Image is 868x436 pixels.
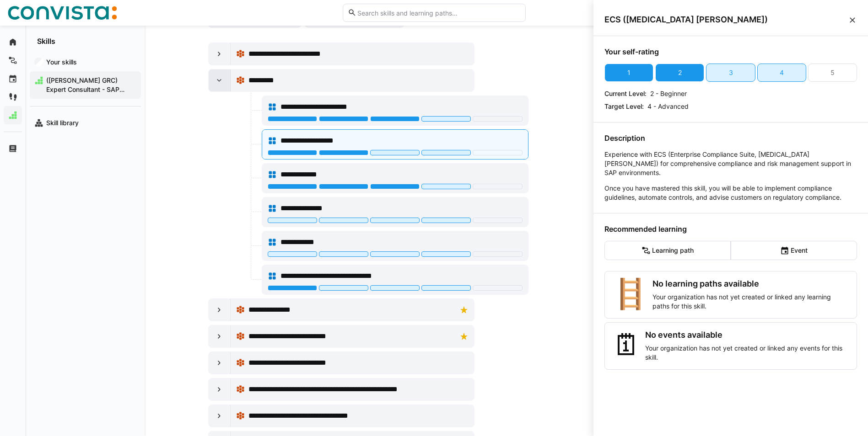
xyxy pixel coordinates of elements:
[604,184,857,202] p: Once you have mastered this skill, you will be able to implement compliance guidelines, automate ...
[645,344,849,362] p: Your organization has not yet created or linked any events for this skill.
[604,47,857,56] h4: Your self-rating
[652,292,849,311] p: Your organization has not yet created or linked any learning paths for this skill.
[627,68,631,77] div: 1
[647,102,689,111] p: 4 - Advanced
[780,68,784,77] div: 4
[45,76,136,94] span: ([PERSON_NAME] GRC) Expert Consultant - SAP Authorization
[612,279,649,311] div: 🪜
[645,330,849,340] h3: No events available
[652,279,849,289] h3: No learning paths available
[830,68,835,77] div: 5
[604,102,644,111] p: Target Level:
[604,241,731,260] eds-button-option: Learning path
[604,15,848,25] span: ECS ([MEDICAL_DATA] [PERSON_NAME])
[678,68,682,77] div: 2
[612,330,642,362] div: 🗓
[729,68,733,77] div: 3
[604,150,857,177] p: Experience with ECS (Enterprise Compliance Suite, [MEDICAL_DATA] [PERSON_NAME]) for comprehensive...
[650,89,687,98] p: 2 - Beginner
[604,133,857,143] h4: Description
[731,241,857,260] eds-button-option: Event
[604,89,647,98] p: Current Level:
[604,224,857,234] h4: Recommended learning
[356,9,520,17] input: Search skills and learning paths…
